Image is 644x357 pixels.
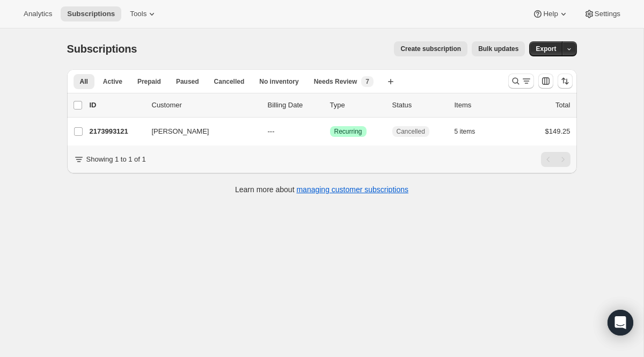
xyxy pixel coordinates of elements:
span: $149.25 [545,127,570,135]
p: ID [90,100,143,111]
button: Create subscription [394,41,467,56]
button: Search and filter results [508,74,534,89]
div: Open Intercom Messenger [608,310,633,336]
p: Status [392,100,446,111]
div: 2173993121[PERSON_NAME]---SuccessRecurringCancelled5 items$149.25 [90,124,570,139]
span: Paused [176,77,199,86]
span: 7 [365,77,369,86]
div: Type [330,100,384,111]
p: 2173993121 [90,126,143,137]
span: --- [268,127,275,135]
span: Recurring [334,127,362,136]
button: Tools [123,6,164,21]
span: Subscriptions [67,10,115,18]
button: [PERSON_NAME] [145,123,253,140]
a: managing customer subscriptions [296,185,408,194]
span: Needs Review [314,77,357,86]
span: No inventory [259,77,298,86]
span: Help [543,10,558,18]
span: Subscriptions [67,43,137,55]
span: Cancelled [397,127,425,136]
span: Bulk updates [478,45,518,53]
span: All [80,77,88,86]
span: Cancelled [214,77,245,86]
p: Billing Date [268,100,321,111]
span: 5 items [455,127,475,136]
div: IDCustomerBilling DateTypeStatusItemsTotal [90,100,570,111]
span: Tools [130,10,147,18]
p: Total [555,100,570,111]
button: Bulk updates [472,41,525,56]
span: Settings [595,10,620,18]
div: Items [455,100,508,111]
span: Analytics [24,10,52,18]
span: Export [536,45,556,53]
button: Export [529,41,562,56]
nav: Pagination [541,152,570,167]
button: Analytics [17,6,58,21]
button: Customize table column order and visibility [538,74,553,89]
button: Settings [577,6,627,21]
button: Help [526,6,575,21]
span: Active [103,77,122,86]
p: Learn more about [235,184,408,195]
button: Sort the results [558,74,573,89]
button: 5 items [455,124,487,139]
span: Create subscription [400,45,461,53]
p: Showing 1 to 1 of 1 [86,154,146,165]
p: Customer [152,100,259,111]
button: Subscriptions [61,6,121,21]
button: Create new view [382,74,399,89]
span: Prepaid [137,77,161,86]
span: [PERSON_NAME] [152,126,209,137]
